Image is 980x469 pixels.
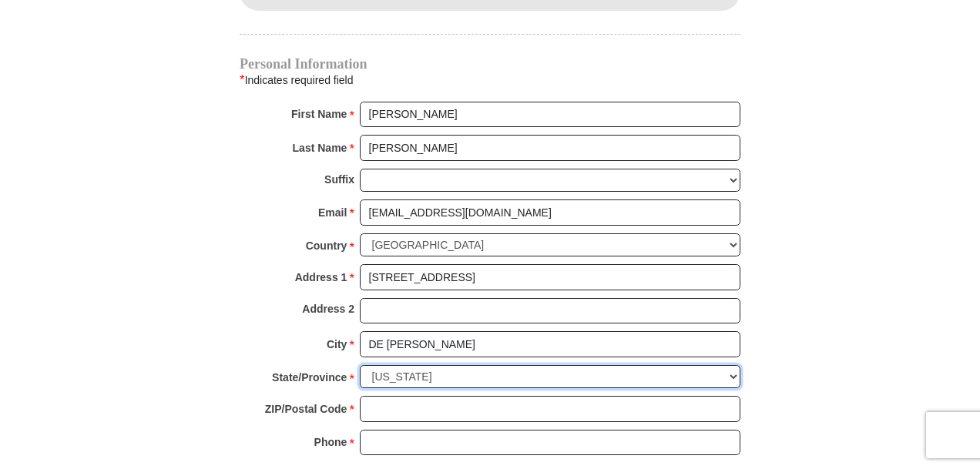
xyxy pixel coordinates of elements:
[302,298,354,320] strong: Address 2
[272,367,347,388] strong: State/Province
[240,58,740,70] h4: Personal Information
[306,235,347,256] strong: Country
[314,431,347,453] strong: Phone
[265,398,347,420] strong: ZIP/Postal Code
[327,333,347,355] strong: City
[295,266,347,288] strong: Address 1
[240,70,740,90] div: Indicates required field
[324,169,354,190] strong: Suffix
[318,202,347,223] strong: Email
[291,103,347,125] strong: First Name
[293,137,347,159] strong: Last Name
